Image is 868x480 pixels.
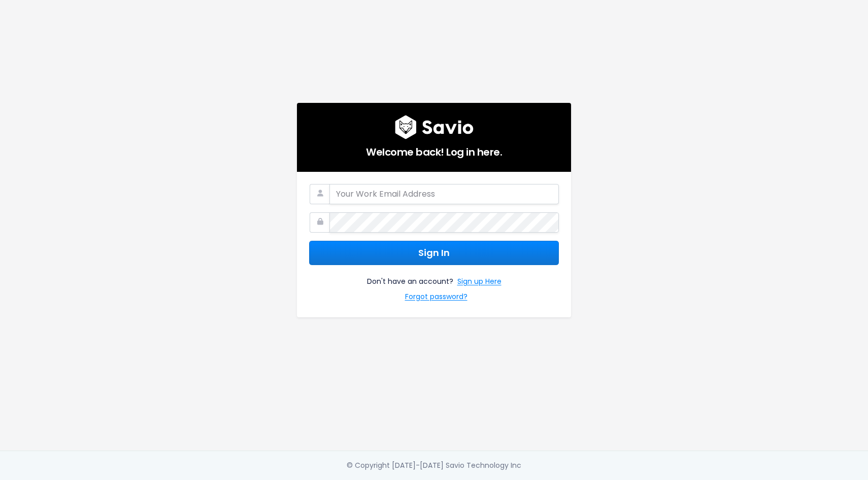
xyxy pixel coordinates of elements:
[457,275,502,290] a: Sign up Here
[309,241,559,266] button: Sign In
[329,184,559,204] input: Your Work Email Address
[309,265,559,305] div: Don't have an account?
[347,459,521,472] div: © Copyright [DATE]-[DATE] Savio Technology Inc
[309,139,559,160] h5: Welcome back! Log in here.
[405,290,468,305] a: Forgot password?
[395,115,474,139] img: logo600x187.a314fd40982d.png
